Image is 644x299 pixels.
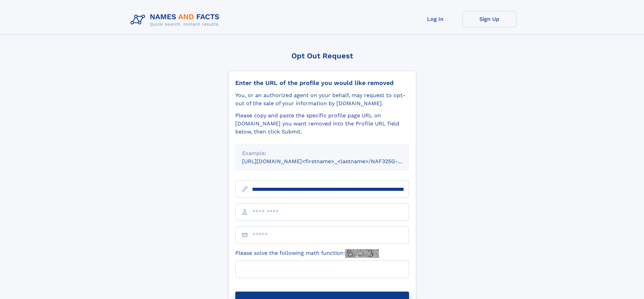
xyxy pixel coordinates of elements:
[235,79,409,87] div: Enter the URL of the profile you would like removed
[242,158,422,165] small: [URL][DOMAIN_NAME]<firstname>_<lastname>/NAF325G-xxxxxxxx
[228,52,416,60] div: Opt Out Request
[128,11,225,29] img: Logo Names and Facts
[408,11,462,27] a: Log In
[242,149,402,157] div: Example:
[235,91,409,108] div: You, or an authorized agent on your behalf, may request to opt-out of the sale of your informatio...
[235,112,409,136] div: Please copy and paste the specific profile page URL on [DOMAIN_NAME] you want removed into the Pr...
[235,249,379,258] label: Please solve the following math function:
[462,11,517,27] a: Sign Up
